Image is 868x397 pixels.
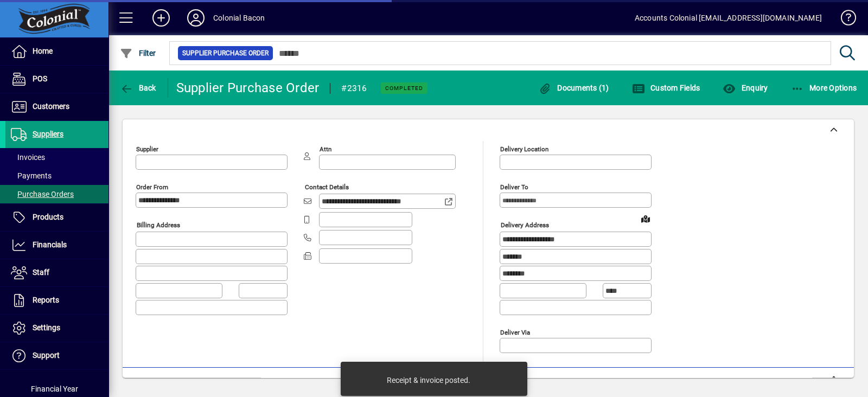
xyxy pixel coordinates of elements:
[120,49,156,57] span: Filter
[5,148,108,167] a: Invoices
[178,8,213,28] button: Profile
[539,84,609,92] span: Documents (1)
[5,232,108,259] a: Financials
[11,153,45,162] span: Invoices
[117,43,159,63] button: Filter
[120,84,156,92] span: Back
[5,38,108,65] a: Home
[5,259,108,286] a: Staff
[385,85,423,92] span: Completed
[108,78,168,98] app-page-header-button: Back
[33,240,67,249] span: Financials
[136,145,158,153] mat-label: Supplier
[117,78,159,98] button: Back
[632,84,700,92] span: Custom Fields
[31,385,78,393] span: Financial Year
[320,145,331,153] mat-label: Attn
[788,78,860,98] button: More Options
[635,9,822,27] div: Accounts Colonial [EMAIL_ADDRESS][DOMAIN_NAME]
[33,102,69,111] span: Customers
[11,171,52,180] span: Payments
[33,47,53,55] span: Home
[341,80,367,97] div: #2316
[33,323,60,332] span: Settings
[387,375,470,386] div: Receipt & invoice posted.
[791,84,857,92] span: More Options
[176,79,320,97] div: Supplier Purchase Order
[136,183,168,191] mat-label: Order from
[5,93,108,120] a: Customers
[144,8,178,28] button: Add
[33,74,47,83] span: POS
[536,78,612,98] button: Documents (1)
[833,2,854,37] a: Knowledge Base
[5,315,108,342] a: Settings
[5,204,108,231] a: Products
[500,328,530,336] mat-label: Deliver via
[500,183,528,191] mat-label: Deliver To
[5,66,108,93] a: POS
[629,78,703,98] button: Custom Fields
[637,210,654,227] a: View on map
[33,130,63,138] span: Suppliers
[182,48,269,59] span: Supplier Purchase Order
[5,167,108,185] a: Payments
[500,145,548,153] mat-label: Delivery Location
[5,185,108,203] a: Purchase Orders
[11,190,74,198] span: Purchase Orders
[720,78,770,98] button: Enquiry
[33,268,49,277] span: Staff
[33,351,60,360] span: Support
[5,342,108,369] a: Support
[213,9,265,27] div: Colonial Bacon
[33,296,59,304] span: Reports
[33,213,63,221] span: Products
[5,287,108,314] a: Reports
[723,84,768,92] span: Enquiry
